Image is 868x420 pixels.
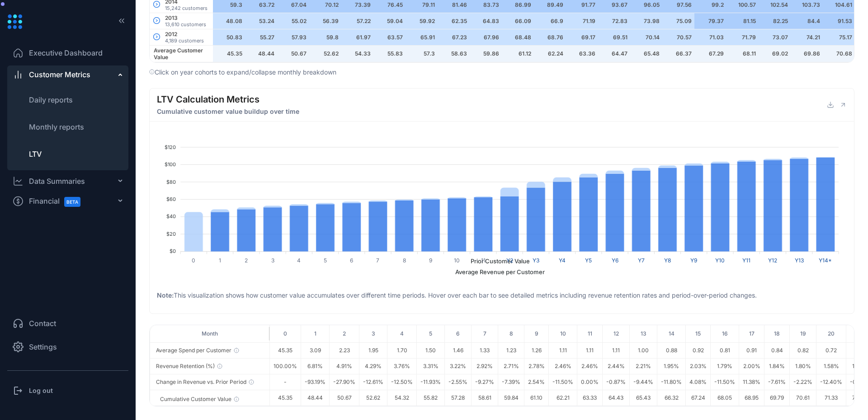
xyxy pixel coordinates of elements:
td: 74.21 [791,29,823,46]
span: Contact [29,318,56,329]
td: 59.92 [406,13,438,29]
td: 66.37 [662,46,694,62]
div: 1 [305,330,325,338]
span: right-circle [153,17,160,24]
tspan: Y6 [612,257,618,264]
div: 16 [714,330,735,338]
td: 50.67 [277,46,309,62]
tspan: Y7 [638,257,645,264]
td: -0.87% [602,374,629,390]
td: 48.44 [301,390,329,406]
div: 7 [475,330,494,338]
span: Financial [29,191,89,211]
td: 54.33 [341,46,373,62]
div: 17 [743,330,760,338]
tspan: 9 [429,257,432,264]
h4: LTV Calculation Metrics [157,93,259,106]
tspan: $120 [165,144,176,150]
tspan: Y9 [690,257,697,264]
span: Cumulative customer value buildup over time [157,107,299,117]
td: 63.33 [577,390,602,406]
tspan: $60 [166,196,176,202]
span: Executive Dashboard [29,47,103,58]
td: 68.95 [739,390,764,406]
td: 1.58% [816,359,846,374]
td: 65.43 [629,390,657,406]
td: 57.93 [277,29,309,46]
td: 0.81 [710,343,739,359]
td: 1.84% [764,359,789,374]
td: 81.15 [726,13,759,29]
td: 52.62 [309,46,341,62]
div: 3 [363,330,383,338]
td: 59.8 [309,29,341,46]
td: 72.83 [598,13,630,29]
tspan: 3 [271,257,274,264]
div: 13 [633,330,653,338]
span: Average Revenue per Customer [448,268,545,275]
td: 66.32 [657,390,685,406]
tspan: 6 [350,257,353,264]
td: 62.35 [438,13,470,29]
div: 8 [502,330,520,338]
tspan: Y10 [715,257,725,264]
td: -12.50% [387,374,416,390]
td: 61.10 [524,390,548,406]
span: right-circle [153,1,160,8]
td: 0.00% [577,374,602,390]
td: 1.80% [789,359,816,374]
td: 68.05 [710,390,739,406]
td: 45.35 [213,46,245,62]
td: 58.61 [471,390,498,406]
td: 50.83 [213,29,245,46]
td: 58.63 [438,46,470,62]
td: 2.78% [524,359,548,374]
td: 1.11 [602,343,629,359]
td: -2.55% [444,374,471,390]
div: 2 [333,330,355,338]
div: 12 [606,330,626,338]
td: 0.92 [685,343,710,359]
td: 71.79 [726,29,759,46]
td: 70.57 [662,29,694,46]
td: 79.37 [694,13,726,29]
td: 64.43 [602,390,629,406]
td: 65.48 [630,46,662,62]
tspan: 8 [403,257,406,264]
span: Daily reports [29,95,73,104]
td: 54.32 [387,390,416,406]
td: 67.96 [470,29,502,46]
div: Average Spend per Customer [156,346,231,355]
div: 13,610 customers [165,21,206,28]
td: 68.11 [726,46,759,62]
tspan: Y3 [533,257,539,264]
td: 0.91 [739,343,764,359]
td: 100.00% [269,359,301,374]
div: Average Customer Value [154,47,212,61]
div: Change in Revenue vs. Prior Period [156,378,246,386]
td: 2.03% [685,359,710,374]
tspan: Y2 [506,257,513,264]
td: -11.93% [416,374,444,390]
td: 70.61 [789,390,816,406]
td: -11.50% [548,374,577,390]
tspan: 2 [245,257,248,264]
td: 63.36 [566,46,598,62]
td: 55.27 [245,29,277,46]
td: 4.08% [685,374,710,390]
td: 6.81% [301,359,329,374]
td: 69.02 [759,46,791,62]
td: 75.17 [823,29,855,46]
span: Customer Metrics [29,69,90,80]
td: 0.84 [764,343,789,359]
span: This visualization shows how customer value accumulates over different time periods. Hover over e... [157,290,757,300]
div: 5 [420,330,441,338]
td: 69.51 [598,29,630,46]
div: 18 [768,330,786,338]
tspan: Y4 [559,257,566,264]
tspan: 11 [481,257,486,264]
span: Click on year cohorts to expand/collapse monthly breakdown [149,67,854,77]
td: 50.67 [329,390,359,406]
div: 14 [661,330,682,338]
tspan: Y13 [795,257,804,264]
